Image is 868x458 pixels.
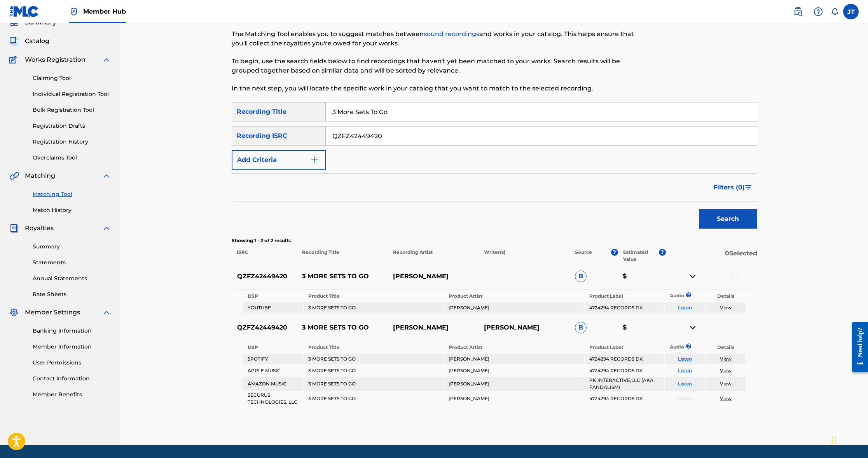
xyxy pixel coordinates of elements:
p: Showing 1 - 2 of 2 results [232,237,757,244]
td: [PERSON_NAME] [444,392,583,406]
img: Works Registration [9,55,19,64]
td: APPLE MUSIC [243,365,303,376]
form: Search Form [232,102,757,232]
button: Search [699,209,757,229]
img: expand [102,55,111,64]
p: $ [618,272,666,281]
a: Match History [33,206,111,214]
p: $ [618,323,666,332]
th: Product Label [585,342,664,353]
td: 3 MORE SETS TO GO [304,377,443,391]
span: Filters ( 0 ) [713,183,745,192]
p: [PERSON_NAME] [388,272,479,281]
img: search [793,7,803,16]
p: [PERSON_NAME] [388,323,479,332]
a: Individual Registration Tool [33,90,111,98]
a: View [720,396,732,401]
span: ? [659,249,666,256]
a: Member Benefits [33,390,111,399]
p: [PERSON_NAME] [479,323,570,332]
a: View [720,356,732,362]
td: [PERSON_NAME] [444,354,583,364]
td: 3 MORE SETS TO GO [304,302,443,313]
p: Listen [665,395,705,402]
a: View [720,368,732,373]
img: Royalties [9,224,19,233]
a: SummarySummary [9,18,56,27]
p: The Matching Tool enables you to suggest matches between and works in your catalog. This helps en... [232,29,636,48]
a: User Permissions [33,359,111,367]
span: B [575,322,587,333]
th: DSP [243,342,303,353]
td: [PERSON_NAME] [444,365,583,376]
a: Bulk Registration Tool [33,106,111,114]
a: Registration History [33,138,111,146]
span: Member Settings [25,308,80,317]
td: 4724294 RECORDS DK [585,302,664,313]
img: Member Settings [9,308,19,317]
span: B [575,271,587,282]
img: 9d2ae6d4665cec9f34b9.svg [310,155,320,165]
a: Banking Information [33,327,111,335]
td: PK INTERACTIVE,LLC (AKA FANDALISM) [585,377,664,391]
a: View [720,381,732,387]
td: [PERSON_NAME] [444,377,583,391]
a: Rate Sheets [33,290,111,298]
div: Help [810,4,826,19]
span: ? [611,249,618,256]
p: 0 Selected [666,249,757,263]
span: Member Hub [83,7,126,16]
span: Royalties [25,224,54,233]
img: contract [688,323,697,332]
td: [PERSON_NAME] [444,302,583,313]
a: Matching Tool [33,190,111,198]
a: View [720,305,732,311]
p: QZFZ42449420 [232,272,297,281]
button: Filters (0) [709,178,757,197]
button: Add Criteria [232,150,326,170]
a: Listen [678,381,692,387]
a: Claiming Tool [33,74,111,82]
img: Top Rightsholder [69,7,79,16]
img: Catalog [9,36,19,46]
span: Matching [25,171,55,180]
th: Product Label [585,291,664,302]
p: Writer(s) [479,249,570,263]
td: 4724294 RECORDS DK [585,392,664,406]
th: Product Artist [444,342,583,353]
img: expand [102,224,111,233]
td: 3 MORE SETS TO GO [304,354,443,364]
img: expand [102,171,111,180]
td: SECURUS TECHNOLOGIES, LLC [243,392,303,406]
a: Overclaims Tool [33,154,111,162]
a: Summary [33,243,111,251]
th: Product Artist [444,291,583,302]
iframe: Resource Center [846,315,868,379]
p: Recording Title [297,249,388,263]
img: Matching [9,171,19,180]
a: Annual Statements [33,274,111,283]
td: YOUTUBE [243,302,303,313]
a: Statements [33,258,111,267]
p: Recording Artist [388,249,479,263]
p: To begin, use the search fields below to find recordings that haven't yet been matched to your wo... [232,57,636,75]
img: expand [102,308,111,317]
img: MLC Logo [9,6,39,17]
p: QZFZ42449420 [232,323,297,332]
td: 3 MORE SETS TO GO [304,365,443,376]
a: Listen [678,305,692,311]
p: Estimated Value [623,249,659,263]
th: Details [706,291,746,302]
th: Details [706,342,746,353]
a: Listen [678,368,692,373]
iframe: Chat Widget [829,421,868,458]
a: CatalogCatalog [9,36,49,46]
div: User Menu [843,4,859,19]
a: Listen [678,356,692,362]
span: Works Registration [25,55,86,64]
td: AMAZON MUSIC [243,377,303,391]
td: 4724294 RECORDS DK [585,365,664,376]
